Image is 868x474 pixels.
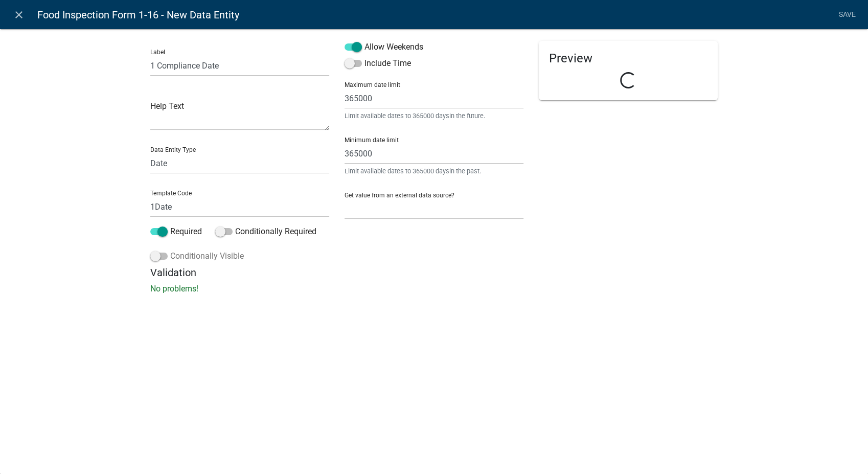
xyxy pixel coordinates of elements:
p: No problems! [150,283,718,295]
small: Limit available dates to 365000 day in the future. [345,111,523,121]
small: Limit available dates to 365000 day in the past. [345,166,523,176]
label: Include Time [345,57,411,70]
label: Conditionally Visible [150,250,244,262]
i: close [13,9,25,21]
h5: Validation [150,266,718,279]
span: s [446,112,449,120]
label: Allow Weekends [345,41,423,53]
a: Save [834,5,860,25]
span: s [446,167,449,175]
span: Food Inspection Form 1-16 - New Data Entity [37,5,239,25]
label: Required [150,225,202,238]
h5: Preview [549,51,707,66]
label: Conditionally Required [215,225,316,238]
